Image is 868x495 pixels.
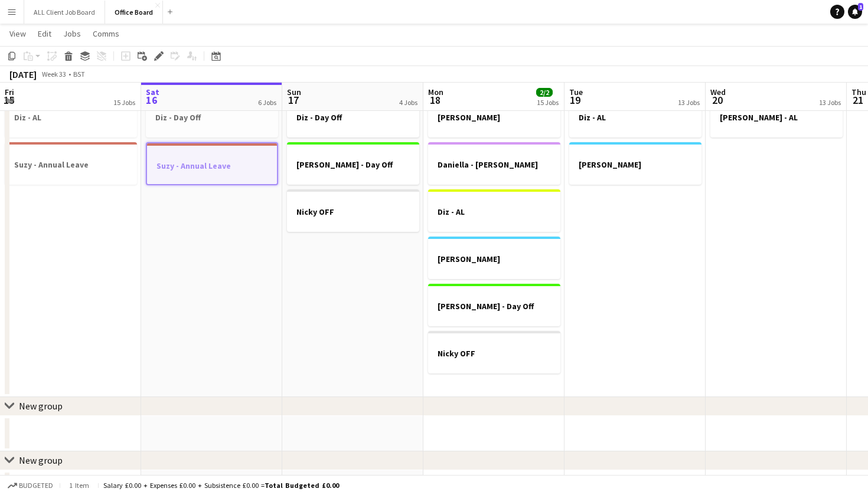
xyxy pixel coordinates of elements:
span: 21 [850,93,866,107]
div: 13 Jobs [678,98,700,107]
app-job-card: Suzy - Annual Leave [5,142,137,185]
h3: Nicky OFF [287,206,419,217]
app-job-card: [PERSON_NAME] - AL [710,95,843,137]
app-job-card: [PERSON_NAME] - Day Off [287,142,419,185]
button: Budgeted [6,479,55,492]
a: Edit [33,26,56,41]
button: ALL Client Job Board [24,1,105,24]
span: 16 [144,93,159,107]
h3: [PERSON_NAME] [428,254,560,264]
span: 17 [285,93,301,107]
a: Comms [88,26,124,41]
span: 15 [3,93,14,107]
h3: Daniella - [PERSON_NAME] [428,159,560,170]
h3: Diz - AL [428,206,560,217]
h3: [PERSON_NAME] - Day Off [287,159,419,170]
span: Comms [93,28,119,39]
div: 13 Jobs [819,98,841,107]
h3: Suzy - Annual Leave [147,160,277,171]
span: Edit [38,28,51,39]
app-job-card: [PERSON_NAME] [569,142,701,185]
span: Sun [287,87,301,97]
span: 18 [426,93,443,107]
h3: [PERSON_NAME] [569,159,701,170]
h3: [PERSON_NAME] - AL [710,112,843,123]
app-job-card: Diz - Day Off [287,95,419,137]
span: Budgeted [19,481,53,490]
app-job-card: Diz - AL [5,95,137,137]
div: 15 Jobs [113,98,135,107]
span: View [9,28,26,39]
app-job-card: Nicky OFF [287,189,419,232]
h3: Diz - AL [5,112,137,123]
span: Mon [428,87,443,97]
span: Week 33 [39,70,68,78]
app-job-card: [PERSON_NAME] [428,237,560,279]
span: Jobs [63,28,81,39]
h3: [PERSON_NAME] [428,112,560,123]
span: 1 [858,3,863,11]
div: 15 Jobs [537,98,559,107]
a: View [5,26,31,41]
app-job-card: Daniella - [PERSON_NAME] [428,142,560,185]
div: Salary £0.00 + Expenses £0.00 + Subsistence £0.00 = [103,481,339,490]
app-job-card: Suzy - Annual Leave [146,142,278,185]
h3: [PERSON_NAME] - Day Off [428,301,560,312]
h3: Nicky OFF [428,348,560,359]
span: Total Budgeted £0.00 [265,481,339,490]
app-job-card: [PERSON_NAME] - Day Off [428,284,560,326]
div: New group [19,454,63,466]
a: 1 [848,5,862,19]
h3: Suzy - Annual Leave [5,159,137,170]
div: 6 Jobs [258,98,276,107]
app-job-card: [PERSON_NAME] [428,95,560,137]
div: New group [19,400,63,412]
h3: Diz - AL [569,112,701,123]
app-job-card: Diz - Day Off [146,95,278,137]
span: Thu [851,87,866,97]
app-job-card: Diz - AL [428,189,560,232]
button: Office Board [105,1,163,24]
app-job-card: Diz - AL [569,95,701,137]
span: Sat [146,87,159,97]
span: 19 [567,93,583,107]
span: 2/2 [536,88,553,97]
span: Wed [710,87,726,97]
span: 1 item [65,481,93,490]
a: Jobs [58,26,86,41]
span: Tue [569,87,583,97]
app-job-card: Nicky OFF [428,331,560,373]
div: 4 Jobs [399,98,417,107]
span: Fri [5,87,14,97]
h3: Diz - Day Off [146,112,278,123]
h3: Diz - Day Off [287,112,419,123]
div: [DATE] [9,68,37,80]
div: BST [73,70,85,78]
span: 20 [709,93,726,107]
